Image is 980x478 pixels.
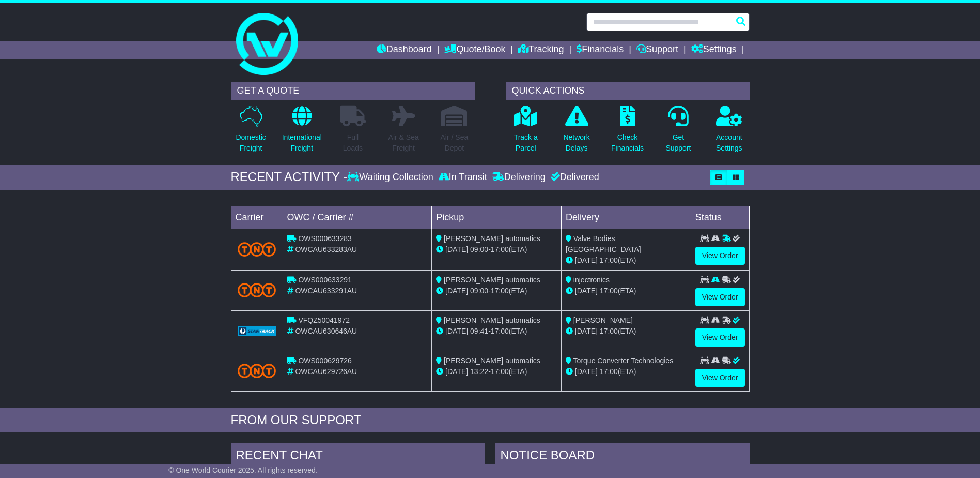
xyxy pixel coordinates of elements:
[231,206,283,229] td: Carrier
[491,367,509,376] span: 17:00
[231,443,485,471] div: RECENT CHAT
[611,105,644,159] a: CheckFinancials
[470,327,488,335] span: 09:41
[490,172,548,183] div: Delivering
[695,369,745,387] a: View Order
[514,105,538,159] a: Track aParcel
[444,276,540,284] span: [PERSON_NAME] automatics
[445,327,468,335] span: [DATE]
[566,286,687,296] div: (ETA)
[377,41,432,59] a: Dashboard
[298,276,352,284] span: OWS000633291
[436,244,557,255] div: - (ETA)
[695,247,745,265] a: View Order
[432,206,562,229] td: Pickup
[470,245,488,253] span: 09:00
[282,105,322,159] a: InternationalFreight
[691,41,737,59] a: Settings
[436,172,490,183] div: In Transit
[716,132,742,154] p: Account Settings
[573,316,633,324] span: [PERSON_NAME]
[495,443,750,471] div: NOTICE BOARD
[298,316,350,324] span: VFQZ50041972
[491,245,509,253] span: 17:00
[238,364,276,378] img: TNT_Domestic.png
[444,316,540,324] span: [PERSON_NAME] automatics
[347,172,435,183] div: Waiting Collection
[295,327,357,335] span: OWCAU630646AU
[715,105,743,159] a: AccountSettings
[444,234,540,243] span: [PERSON_NAME] automatics
[566,326,687,337] div: (ETA)
[506,82,750,100] div: QUICK ACTIONS
[238,326,276,336] img: GetCarrierServiceLogo
[548,172,599,183] div: Delivered
[491,327,509,335] span: 17:00
[566,366,687,377] div: (ETA)
[665,105,691,159] a: GetSupport
[600,367,618,376] span: 17:00
[573,356,674,365] span: Torque Converter Technologies
[566,255,687,266] div: (ETA)
[436,326,557,337] div: - (ETA)
[445,367,468,376] span: [DATE]
[573,276,610,284] span: injectronics
[636,41,678,59] a: Support
[695,288,745,306] a: View Order
[238,283,276,297] img: TNT_Domestic.png
[470,367,488,376] span: 13:22
[298,234,352,243] span: OWS000633283
[575,327,598,335] span: [DATE]
[444,41,505,59] a: Quote/Book
[295,245,357,253] span: OWCAU633283AU
[566,234,641,253] span: Valve Bodies [GEOGRAPHIC_DATA]
[444,356,540,365] span: [PERSON_NAME] automatics
[600,287,618,295] span: 17:00
[436,286,557,296] div: - (ETA)
[600,327,618,335] span: 17:00
[575,256,598,264] span: [DATE]
[665,132,691,154] p: Get Support
[470,287,488,295] span: 09:00
[236,132,266,154] p: Domestic Freight
[561,206,691,229] td: Delivery
[441,132,469,154] p: Air / Sea Depot
[445,245,468,253] span: [DATE]
[295,287,357,295] span: OWCAU633291AU
[168,466,318,474] span: © One World Courier 2025. All rights reserved.
[445,287,468,295] span: [DATE]
[238,242,276,256] img: TNT_Domestic.png
[691,206,749,229] td: Status
[388,132,419,154] p: Air & Sea Freight
[600,256,618,264] span: 17:00
[575,287,598,295] span: [DATE]
[235,105,266,159] a: DomesticFreight
[282,132,322,154] p: International Freight
[340,132,366,154] p: Full Loads
[577,41,624,59] a: Financials
[563,132,589,154] p: Network Delays
[295,367,357,376] span: OWCAU629726AU
[575,367,598,376] span: [DATE]
[436,366,557,377] div: - (ETA)
[231,82,475,100] div: GET A QUOTE
[491,287,509,295] span: 17:00
[611,132,644,154] p: Check Financials
[514,132,538,154] p: Track a Parcel
[231,170,348,185] div: RECENT ACTIVITY -
[518,41,564,59] a: Tracking
[695,328,745,347] a: View Order
[231,413,750,428] div: FROM OUR SUPPORT
[298,356,352,365] span: OWS000629726
[283,206,432,229] td: OWC / Carrier #
[563,105,590,159] a: NetworkDelays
